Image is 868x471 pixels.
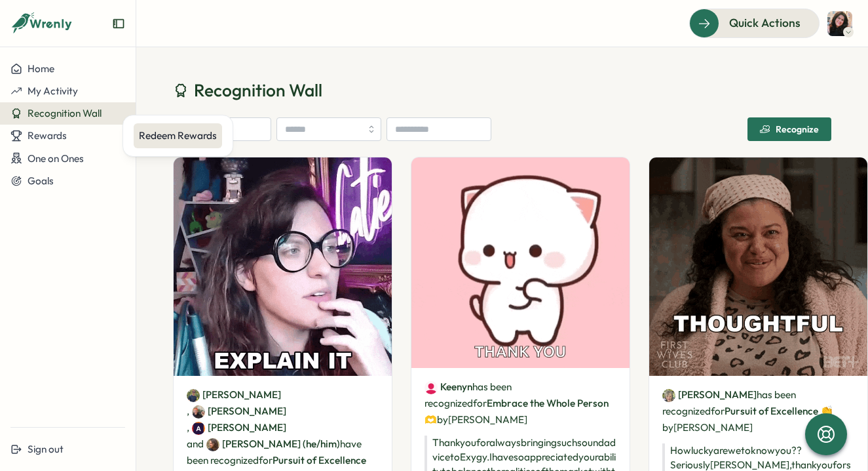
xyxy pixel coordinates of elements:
[28,129,67,142] span: Rewards
[28,85,78,97] span: My Activity
[192,420,286,435] a: Adrien Young[PERSON_NAME]
[425,397,609,426] span: Embrace the Whole Person 🫶
[187,419,286,436] span: ,
[662,388,757,402] a: Lisa Warner[PERSON_NAME]
[473,397,487,409] span: for
[194,79,322,102] span: Recognition Wall
[192,422,205,435] img: Adrien Young
[725,405,833,417] span: Pursuit of Excellence 👏
[206,437,340,451] a: Ross Chapman (he/him)[PERSON_NAME] (he/him)
[649,157,867,376] img: Recognition Image
[192,404,286,419] a: Mark Buckner[PERSON_NAME]
[760,124,819,134] div: Recognize
[28,443,64,455] span: Sign out
[425,381,438,394] img: Keenyn
[259,454,273,466] span: for
[689,9,820,37] button: Quick Actions
[187,437,204,451] span: and
[28,152,84,165] span: One on Ones
[28,174,54,187] span: Goals
[662,389,675,402] img: Lisa Warner
[174,157,392,376] img: Recognition Image
[711,405,725,417] span: for
[139,129,217,143] div: Redeem Rewards
[411,157,630,368] img: Recognition Image
[112,17,125,30] button: Expand sidebar
[425,379,616,428] p: has been recognized by [PERSON_NAME]
[747,117,831,141] button: Recognize
[187,403,286,419] span: ,
[425,380,472,394] a: KeenynKeenyn
[187,389,200,402] img: Chad Brokaw
[827,11,852,36] img: Emily Rowe
[206,438,219,451] img: Ross Chapman (he/him)
[134,123,222,148] a: Redeem Rewards
[28,107,102,119] span: Recognition Wall
[729,14,801,31] span: Quick Actions
[662,386,854,436] p: has been recognized by [PERSON_NAME]
[187,388,281,402] a: Chad Brokaw[PERSON_NAME]
[192,405,205,419] img: Mark Buckner
[28,62,54,75] span: Home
